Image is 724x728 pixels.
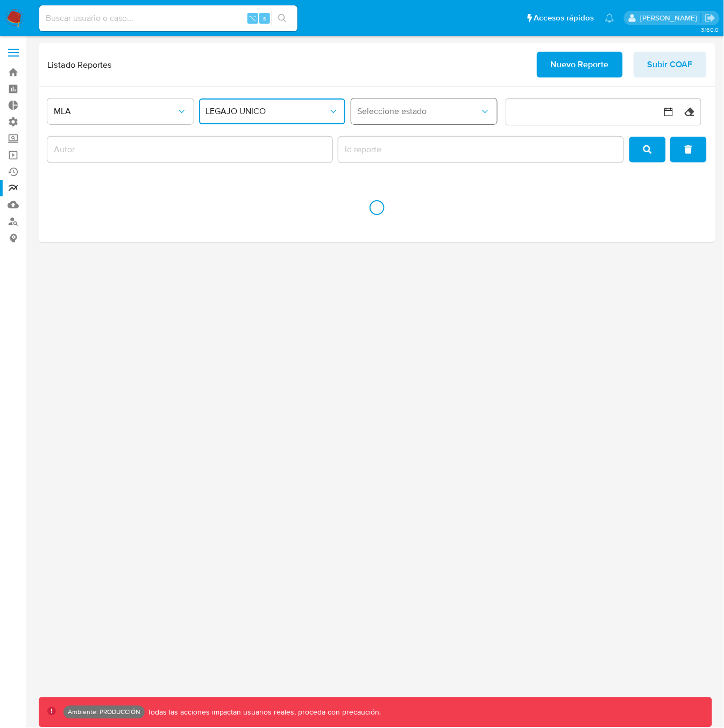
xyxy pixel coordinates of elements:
[68,710,140,715] p: Ambiente: PRODUCCIÓN
[145,708,381,718] p: Todas las acciones impactan usuarios reales, proceda con precaución.
[271,11,293,26] button: search-icon
[705,12,716,24] a: Salir
[39,11,297,25] input: Buscar usuario o caso...
[640,13,701,23] p: yamil.zavala@mercadolibre.com
[534,12,594,24] span: Accesos rápidos
[249,13,257,23] span: ⌥
[263,13,266,23] span: s
[605,13,614,23] a: Notificaciones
